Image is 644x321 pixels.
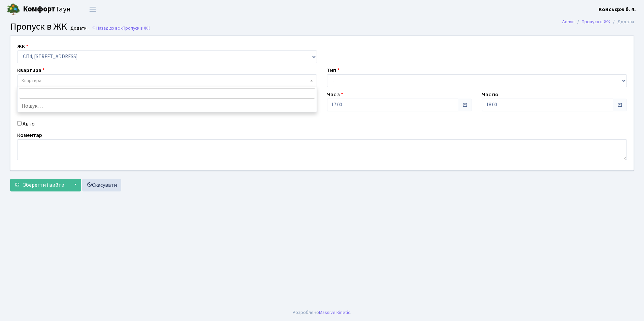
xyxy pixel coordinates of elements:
[562,18,575,25] a: Admin
[17,42,28,50] label: ЖК
[17,66,45,74] label: Квартира
[10,179,69,191] button: Зберегти і вийти
[22,77,41,84] span: Квартира
[482,91,498,99] label: Час по
[123,25,150,31] span: Пропуск в ЖК
[84,4,101,15] button: Переключити навігацію
[7,3,20,16] img: logo.png
[23,4,71,15] span: Таун
[327,91,343,99] label: Час з
[552,15,644,29] nav: breadcrumb
[599,6,636,13] b: Консьєрж б. 4.
[23,120,35,128] label: Авто
[610,18,634,26] li: Додати
[23,4,55,14] b: Комфорт
[92,25,150,31] a: Назад до всіхПропуск в ЖК
[10,20,67,33] span: Пропуск в ЖК
[319,309,350,316] a: Massive Kinetic
[23,181,64,189] span: Зберегти і вийти
[17,131,42,139] label: Коментар
[582,18,610,25] a: Пропуск в ЖК
[327,66,340,74] label: Тип
[293,309,351,316] div: Розроблено .
[18,100,317,112] li: Пошук…
[82,179,121,191] a: Скасувати
[599,5,636,13] a: Консьєрж б. 4.
[69,26,89,31] small: Додати .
